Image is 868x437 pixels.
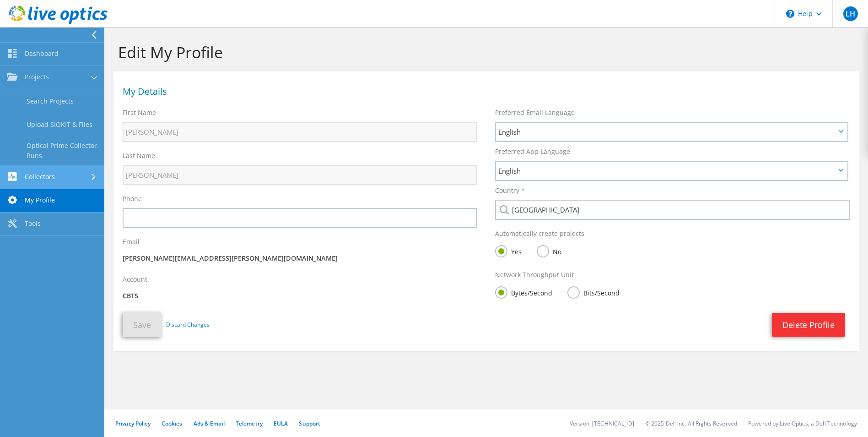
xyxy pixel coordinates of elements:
[495,229,584,238] label: Automatically create projects
[123,312,162,337] button: Save
[194,420,225,427] a: Ads & Email
[772,313,845,337] a: Delete Profile
[843,6,858,21] span: LH
[123,237,140,246] label: Email
[498,165,836,176] span: English
[118,43,850,62] h1: Edit My Profile
[123,87,845,96] h1: My Details
[570,420,634,427] li: Version: [TECHNICAL_ID]
[495,147,570,156] label: Preferred App Language
[498,126,836,137] span: English
[123,151,155,160] label: Last Name
[162,420,183,427] a: Cookies
[645,420,737,427] li: © 2025 Dell Inc. All Rights Reserved
[123,194,142,203] label: Phone
[166,320,210,330] a: Discard Changes
[299,420,320,427] a: Support
[537,245,561,257] label: No
[115,420,151,427] a: Privacy Policy
[495,245,522,257] label: Yes
[495,186,525,195] label: Country *
[495,108,575,117] label: Preferred Email Language
[236,420,263,427] a: Telemetry
[786,10,794,18] svg: \n
[123,253,477,263] p: [PERSON_NAME][EMAIL_ADDRESS][PERSON_NAME][DOMAIN_NAME]
[567,286,620,298] label: Bits/Second
[123,275,147,284] label: Account
[495,270,574,279] label: Network Throughput Unit
[495,286,552,298] label: Bytes/Second
[123,291,477,301] p: CBTS
[748,420,857,427] li: Powered by Live Optics, a Dell Technology
[123,108,156,117] label: First Name
[274,420,288,427] a: EULA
